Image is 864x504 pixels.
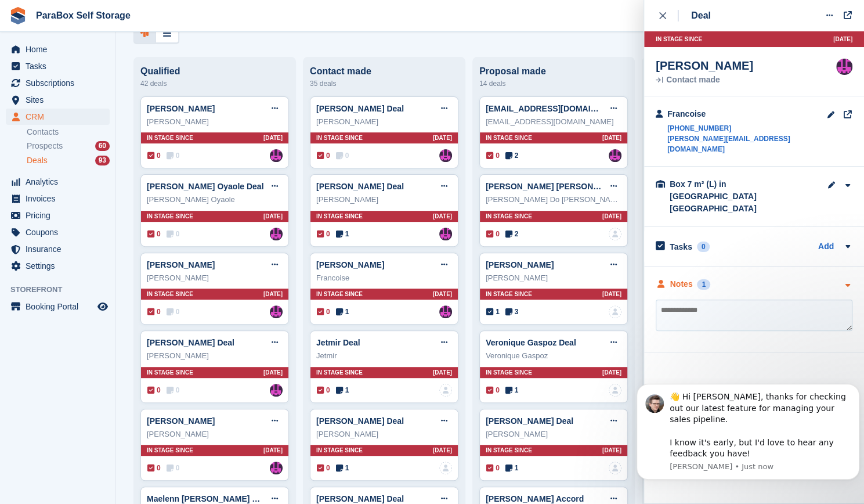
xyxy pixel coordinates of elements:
[316,260,384,269] a: [PERSON_NAME]
[26,190,95,207] span: Invoices
[270,149,283,162] img: Paul Wolfson
[609,305,621,318] a: deal-assignee-blank
[336,385,349,395] span: 1
[270,228,283,240] img: Paul Wolfson
[6,298,110,315] a: menu
[147,272,283,284] div: [PERSON_NAME]
[656,59,753,73] div: [PERSON_NAME]
[147,134,193,142] span: In stage since
[505,150,519,161] span: 2
[27,154,110,167] a: Deals 93
[167,229,180,239] span: 0
[317,307,330,317] span: 0
[147,260,215,269] a: [PERSON_NAME]
[818,240,834,254] a: Add
[316,272,452,284] div: Francoise
[6,258,110,274] a: menu
[670,278,693,290] div: Notes
[439,149,452,162] img: Paul Wolfson
[316,194,452,206] div: [PERSON_NAME]
[602,134,621,142] span: [DATE]
[836,59,852,75] a: Paul Wolfson
[310,77,458,91] div: 35 deals
[486,446,532,455] span: In stage since
[147,290,193,298] span: In stage since
[6,75,110,91] a: menu
[6,41,110,57] a: menu
[656,35,702,44] span: In stage since
[336,229,349,239] span: 1
[609,228,621,240] a: deal-assignee-blank
[316,182,404,191] a: [PERSON_NAME] Deal
[316,338,360,347] a: Jetmir Deal
[27,155,48,166] span: Deals
[6,92,110,108] a: menu
[439,462,452,474] a: deal-assignee-blank
[609,149,621,162] img: Paul Wolfson
[602,446,621,455] span: [DATE]
[486,350,621,362] div: Veronique Gaspoz
[602,368,621,377] span: [DATE]
[479,77,628,91] div: 14 deals
[602,290,621,298] span: [DATE]
[167,385,180,395] span: 0
[140,77,289,91] div: 42 deals
[697,242,710,252] div: 0
[270,462,283,474] a: Paul Wolfson
[505,229,519,239] span: 2
[336,150,349,161] span: 0
[147,416,215,426] a: [PERSON_NAME]
[26,75,95,91] span: Subscriptions
[27,141,63,152] span: Prospects
[486,260,554,269] a: [PERSON_NAME]
[433,212,452,221] span: [DATE]
[656,76,753,84] div: Contact made
[317,463,330,473] span: 0
[317,229,330,239] span: 0
[26,41,95,57] span: Home
[95,156,110,165] div: 93
[439,305,452,318] img: Paul Wolfson
[486,182,644,191] a: [PERSON_NAME] [PERSON_NAME] Deal
[486,229,500,239] span: 0
[691,9,711,23] div: Deal
[270,384,283,397] a: Paul Wolfson
[316,350,452,362] div: Jetmir
[263,446,283,455] span: [DATE]
[667,134,827,154] a: [PERSON_NAME][EMAIL_ADDRESS][DOMAIN_NAME]
[317,385,330,395] span: 0
[433,134,452,142] span: [DATE]
[147,350,283,362] div: [PERSON_NAME]
[316,290,363,298] span: In stage since
[486,212,532,221] span: In stage since
[6,174,110,190] a: menu
[263,134,283,142] span: [DATE]
[316,446,363,455] span: In stage since
[486,134,532,142] span: In stage since
[479,66,628,77] div: Proposal made
[167,463,180,473] span: 0
[147,446,193,455] span: In stage since
[609,462,621,474] a: deal-assignee-blank
[147,194,283,206] div: [PERSON_NAME] Oyaole
[147,307,161,317] span: 0
[439,228,452,240] a: Paul Wolfson
[147,104,215,113] a: [PERSON_NAME]
[316,368,363,377] span: In stage since
[6,207,110,224] a: menu
[147,368,193,377] span: In stage since
[147,429,283,440] div: [PERSON_NAME]
[486,104,647,113] a: [EMAIL_ADDRESS][DOMAIN_NAME] Deal
[336,307,349,317] span: 1
[336,463,349,473] span: 1
[270,305,283,318] img: Paul Wolfson
[602,212,621,221] span: [DATE]
[147,212,193,221] span: In stage since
